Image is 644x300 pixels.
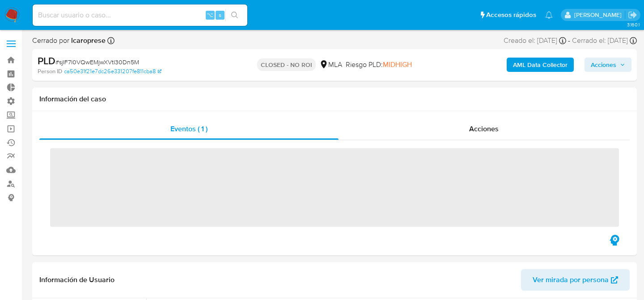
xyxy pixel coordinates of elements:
p: CLOSED - NO ROI [257,58,316,71]
span: ‌ [50,148,619,227]
a: Salir [628,10,637,20]
a: Notificaciones [545,11,553,19]
span: - [568,36,570,46]
div: Creado el: [DATE] [504,36,566,46]
button: Acciones [585,58,631,72]
button: Ver mirada por persona [521,269,630,291]
span: # sjIF7l0VQwEMjwXVtI30Dn5M [55,58,139,67]
span: Eventos ( 1 ) [170,124,208,134]
div: Cerrado el: [DATE] [572,36,637,46]
span: Riesgo PLD: [346,60,412,70]
span: Ver mirada por persona [533,269,609,291]
span: s [219,11,221,19]
div: MLA [319,60,342,70]
a: ca50e31f21e7dc26e331207fe811cba8 [64,67,161,75]
h1: Información del caso [39,95,630,104]
b: AML Data Collector [513,58,568,72]
button: AML Data Collector [507,58,574,72]
span: Cerrado por [32,36,106,46]
span: Acciones [469,124,499,134]
h1: Información de Usuario [39,275,114,284]
span: MIDHIGH [383,59,412,70]
button: search-icon [225,9,244,21]
input: Buscar usuario o caso... [33,9,247,21]
p: facundo.marin@mercadolibre.com [574,11,625,19]
b: PLD [38,54,55,68]
b: Person ID [38,67,62,75]
span: Acciones [591,58,616,72]
span: Accesos rápidos [486,10,536,20]
b: lcaroprese [69,35,106,46]
span: ⌥ [207,11,213,19]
